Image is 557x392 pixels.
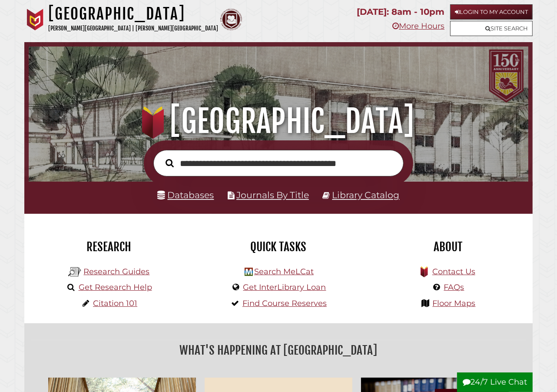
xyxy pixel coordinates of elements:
button: Search [161,156,178,169]
img: Calvin University [24,9,46,30]
img: Calvin Theological Seminary [220,9,242,30]
a: Find Course Reserves [242,299,327,308]
img: Hekman Library Logo [68,266,81,279]
a: Citation 101 [93,299,137,308]
a: Get Research Help [79,282,152,292]
a: Contact Us [432,267,475,276]
p: [DATE]: 8am - 10pm [357,4,444,20]
p: [PERSON_NAME][GEOGRAPHIC_DATA] | [PERSON_NAME][GEOGRAPHIC_DATA] [48,23,218,33]
a: Journals By Title [236,189,309,200]
a: Search MeLCat [254,267,314,276]
a: Floor Maps [433,299,476,308]
img: Hekman Library Logo [245,268,253,276]
a: Site Search [450,21,533,36]
a: Library Catalog [332,189,400,200]
h2: Research [31,239,187,254]
a: FAQs [444,282,464,292]
a: Research Guides [83,267,149,276]
h1: [GEOGRAPHIC_DATA] [48,4,218,23]
h2: Quick Tasks [200,239,357,254]
h2: About [370,239,526,254]
a: Databases [158,189,214,200]
h2: What's Happening at [GEOGRAPHIC_DATA] [31,340,526,360]
a: Get InterLibrary Loan [243,282,326,292]
a: Login to My Account [450,4,533,20]
i: Search [166,159,174,168]
h1: [GEOGRAPHIC_DATA] [37,102,520,140]
a: More Hours [392,21,444,31]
